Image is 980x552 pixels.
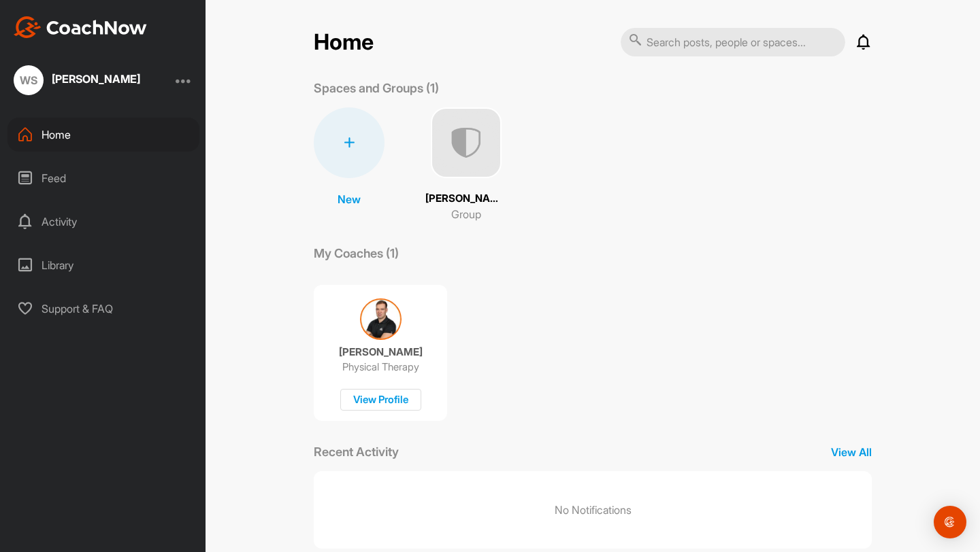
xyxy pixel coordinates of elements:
a: [PERSON_NAME]Group [425,107,507,222]
div: Activity [7,205,199,239]
p: My Coaches (1) [314,244,399,262]
p: View All [831,444,872,460]
p: [PERSON_NAME] [339,345,423,359]
p: Spaces and Groups (1) [314,79,439,97]
div: Open Intercom Messenger [934,506,966,538]
p: Physical Therapy [342,360,419,374]
p: New [338,191,361,207]
img: coach avatar [360,298,402,340]
p: Group [451,206,481,222]
div: View Profile [340,389,421,411]
div: [PERSON_NAME] [52,73,140,84]
p: No Notifications [555,502,632,518]
img: uAAAAAElFTkSuQmCC [431,107,502,178]
img: CoachNow [14,16,147,38]
div: Library [7,248,199,282]
h2: Home [314,29,374,56]
div: WS [14,65,44,95]
p: [PERSON_NAME] [425,191,507,207]
div: Feed [7,161,199,195]
p: Recent Activity [314,443,399,461]
input: Search posts, people or spaces... [621,28,845,56]
div: Support & FAQ [7,292,199,326]
div: Home [7,118,199,152]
